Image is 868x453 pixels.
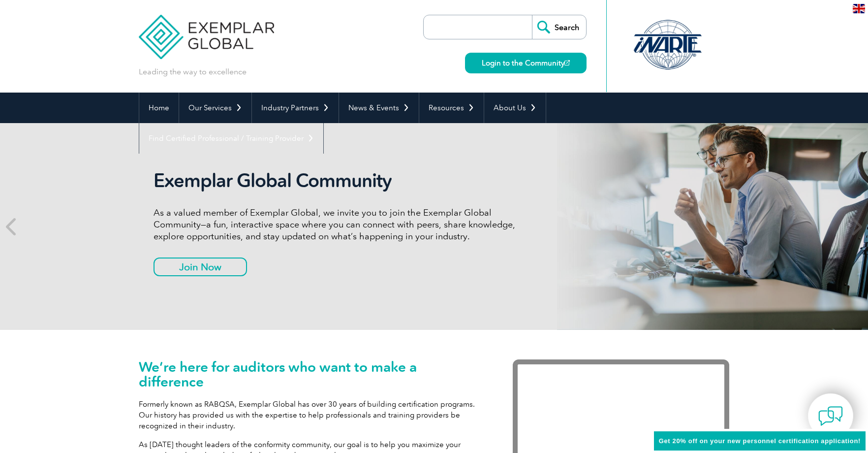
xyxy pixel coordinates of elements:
[659,437,861,445] span: Get 20% off on your new personnel certification application!
[139,399,483,431] p: Formerly known as RABQSA, Exemplar Global has over 30 years of building certification programs. O...
[154,207,523,242] p: As a valued member of Exemplar Global, we invite you to join the Exemplar Global Community—a fun,...
[818,404,843,428] img: contact-chat.png
[339,93,419,123] a: News & Events
[532,15,586,39] input: Search
[484,93,546,123] a: About Us
[252,93,339,123] a: Industry Partners
[853,4,865,13] img: en
[465,53,587,73] a: Login to the Community
[154,169,523,192] h2: Exemplar Global Community
[419,93,484,123] a: Resources
[139,359,483,389] h1: We’re here for auditors who want to make a difference
[179,93,251,123] a: Our Services
[564,60,570,65] img: open_square.png
[139,93,179,123] a: Home
[139,123,323,154] a: Find Certified Professional / Training Provider
[154,258,247,276] a: Join Now
[139,66,247,77] p: Leading the way to excellence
